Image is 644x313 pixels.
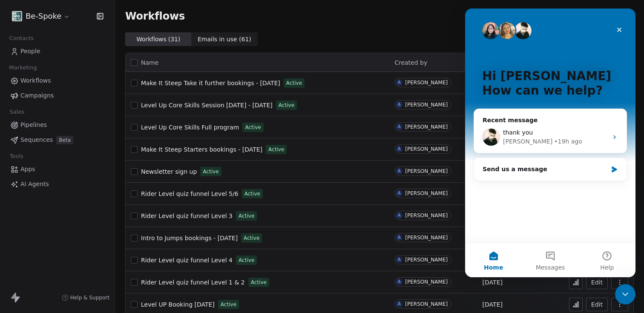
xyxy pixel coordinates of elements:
span: Workflows [125,10,185,22]
span: Name [141,58,158,67]
a: SequencesBeta [7,133,108,147]
div: A [398,256,401,263]
span: Active [279,101,294,109]
a: Level Up Core Skills Full program [141,123,239,132]
span: Active [286,79,302,87]
span: [DATE] [483,278,503,287]
a: AI Agents [7,177,108,191]
img: Facebook%20profile%20picture.png [12,11,22,21]
div: A [398,101,401,108]
span: Active [268,146,284,153]
div: [PERSON_NAME] [405,301,448,307]
button: Edit [586,276,608,289]
span: People [20,47,40,56]
span: Created by [394,59,427,66]
span: Active [239,212,254,220]
a: Pipelines [7,118,108,132]
a: People [7,44,108,58]
div: A [398,212,401,219]
span: Active [239,256,254,264]
span: Rider Level quiz funnel Level 5/6 [141,190,239,197]
span: Sales [6,106,28,118]
span: Active [245,123,261,131]
div: [PERSON_NAME] [405,168,448,174]
span: Help & Support [70,294,109,301]
div: A [398,168,401,175]
span: Marketing [6,61,40,74]
div: A [398,279,401,285]
span: Active [203,168,218,175]
div: [PERSON_NAME] [405,190,448,196]
a: Help & Support [62,294,109,301]
div: A [398,301,401,307]
span: Pipelines [20,121,47,129]
a: Intro to Jumps bookings - [DATE] [141,234,238,242]
span: Level Up Core Skills Session [DATE] - [DATE] [141,102,273,109]
span: Rider Level quiz funnel Level 3 [141,212,233,219]
div: [PERSON_NAME] [405,235,448,241]
div: A [398,234,401,241]
div: [PERSON_NAME] [405,124,448,130]
div: [PERSON_NAME] [405,146,448,152]
div: [PERSON_NAME] [405,279,448,285]
a: Rider Level quiz funnel Level 1 & 2 [141,278,245,287]
span: Be-Spoke [26,11,61,22]
a: Make It Steep Take it further bookings - [DATE] [141,79,280,87]
a: Workflows [7,74,108,88]
span: Rider Level quiz funnel Level 1 & 2 [141,279,245,286]
div: A [398,190,401,197]
span: Level UP Booking [DATE] [141,301,215,308]
span: Emails in use ( 61 ) [198,35,251,44]
a: Level UP Booking [DATE] [141,300,215,309]
span: Workflows [20,76,51,85]
span: Active [244,234,259,242]
a: Campaigns [7,89,108,103]
a: Rider Level quiz funnel Level 5/6 [141,190,239,198]
span: [DATE] [483,300,503,309]
span: Active [251,279,267,286]
a: Make It Steep Starters bookings - [DATE] [141,145,262,154]
span: AI Agents [20,180,49,189]
span: Active [244,190,260,198]
span: Campaigns [20,91,54,100]
span: Intro to Jumps bookings - [DATE] [141,235,238,241]
div: A [398,146,401,152]
div: [PERSON_NAME] [405,257,448,263]
span: Beta [56,136,73,144]
div: [PERSON_NAME] [405,212,448,218]
a: Rider Level quiz funnel Level 3 [141,212,233,220]
span: Sequences [20,135,53,144]
div: A [398,123,401,130]
a: Rider Level quiz funnel Level 4 [141,256,233,264]
iframe: Intercom live chat [465,9,635,277]
span: Contacts [6,32,37,45]
button: Be-Spoke [10,9,72,23]
a: Apps [7,162,108,176]
span: Apps [20,165,35,174]
span: Tools [6,150,27,163]
button: Edit [586,298,608,311]
div: A [398,79,401,86]
span: Active [221,301,236,308]
span: Make It Steep Starters bookings - [DATE] [141,146,262,153]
